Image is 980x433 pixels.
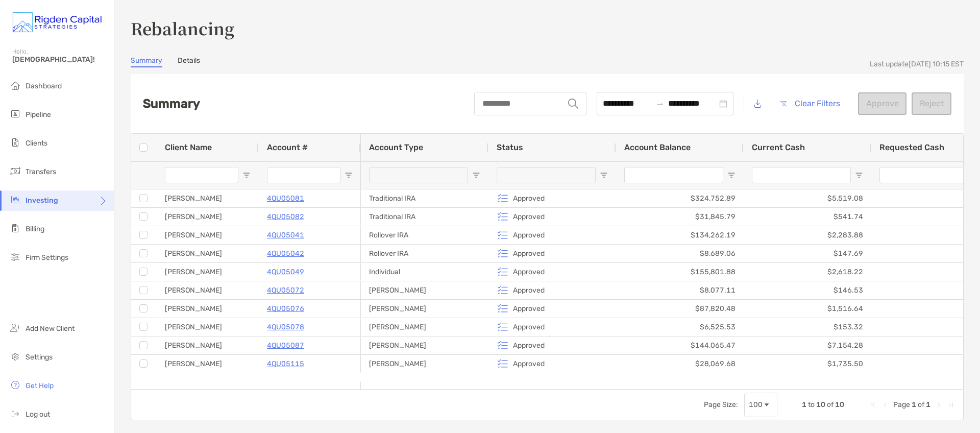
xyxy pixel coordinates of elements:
div: $541.74 [744,208,871,226]
span: Account Type [369,142,423,152]
span: Settings [26,353,53,362]
span: Page [893,400,910,409]
div: First Page [869,401,877,409]
div: Traditional IRA [361,208,488,226]
img: icon status [497,210,509,223]
a: Details [178,56,200,67]
img: dashboard icon [9,79,21,91]
span: Transfers [26,167,56,176]
span: Pipeline [26,110,51,119]
span: Add New Client [26,324,75,333]
div: $1,516.64 [744,300,871,318]
div: $146.53 [744,281,871,299]
img: Zoe Logo [12,4,102,41]
span: Billing [26,225,44,233]
p: 4QU05049 [267,266,304,278]
span: Clients [26,139,47,148]
div: $2,283.88 [744,226,871,244]
span: 1 [926,400,930,409]
div: Next Page [935,401,943,409]
div: $147.69 [744,245,871,262]
img: investing icon [9,194,21,206]
a: 4QU05078 [267,321,304,333]
p: Approved [513,321,545,333]
div: $28,069.68 [616,355,744,373]
span: 10 [816,400,825,409]
img: logout icon [9,407,21,420]
img: icon status [497,192,509,204]
p: Approved [513,192,545,205]
div: Last Page [947,401,955,409]
a: 4QU05087 [267,339,304,352]
button: Open Filter Menu [600,171,608,179]
img: settings icon [9,350,21,363]
span: Log out [26,410,50,419]
input: Client Name Filter Input [165,167,238,183]
div: [PERSON_NAME] [157,245,259,262]
a: 4QU05076 [267,302,304,315]
p: Approved [513,210,545,223]
input: Current Cash Filter Input [752,167,851,183]
img: icon status [497,266,509,278]
div: Rollover IRA [361,226,488,244]
span: [DEMOGRAPHIC_DATA]! [12,55,108,64]
span: Requested Cash [879,142,944,152]
button: Open Filter Menu [855,171,863,179]
img: transfers icon [9,165,21,177]
span: 1 [912,400,916,409]
h3: Rebalancing [131,16,964,40]
div: $8,077.11 [616,281,744,299]
button: Open Filter Menu [727,171,736,179]
span: to [808,400,815,409]
img: icon status [497,284,509,296]
div: $1,735.50 [744,355,871,373]
div: [PERSON_NAME] [157,281,259,299]
a: 4QU05042 [267,247,304,260]
p: Approved [513,302,545,315]
span: Current Cash [752,142,805,152]
div: [PERSON_NAME] [157,336,259,354]
span: Client Name [165,142,212,152]
img: pipeline icon [9,108,21,120]
div: 100 [749,400,763,409]
span: Firm Settings [26,253,68,262]
span: Get Help [26,381,54,390]
img: icon status [497,321,509,333]
div: $134,262.19 [616,226,744,244]
img: icon status [497,302,509,315]
img: icon status [497,229,509,241]
img: icon status [497,357,509,370]
span: Dashboard [26,82,62,90]
img: firm-settings icon [9,251,21,263]
img: button icon [780,101,787,107]
div: $5,519.08 [744,189,871,207]
div: [PERSON_NAME] [361,336,488,354]
div: Traditional IRA [361,189,488,207]
div: Last update [DATE] 10:15 EST [870,60,964,68]
div: $7,154.28 [744,336,871,354]
div: $144,065.47 [616,336,744,354]
img: icon status [497,247,509,259]
span: of [827,400,834,409]
a: 4QU05115 [267,357,304,370]
span: swap-right [656,100,664,108]
button: Open Filter Menu [472,171,480,179]
div: Previous Page [881,401,889,409]
img: icon status [497,339,509,351]
img: input icon [568,99,578,109]
button: Open Filter Menu [345,171,353,179]
p: 4QU05072 [267,284,304,297]
span: 10 [835,400,844,409]
div: $87,820.48 [616,300,744,318]
input: Account # Filter Input [267,167,340,183]
p: Approved [513,247,545,260]
a: 4QU05041 [267,229,304,242]
span: Account # [267,142,308,152]
span: Account Balance [624,142,691,152]
input: Requested Cash Filter Input [879,167,978,183]
img: get-help icon [9,379,21,391]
